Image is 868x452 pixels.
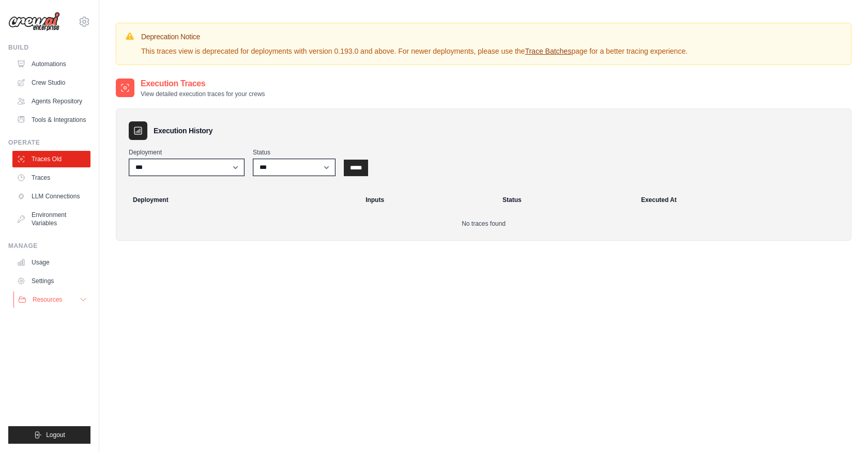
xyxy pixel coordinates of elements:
[12,56,90,72] a: Automations
[129,148,245,157] label: Deployment
[253,148,336,157] label: Status
[8,138,90,147] div: Operate
[33,295,62,304] span: Resources
[12,207,90,231] a: Environment Variables
[13,291,92,308] button: Resources
[141,77,265,90] h2: Execution Traces
[141,46,688,56] p: This traces view is deprecated for deployments with version 0.193.0 and above. For newer deployme...
[12,188,90,205] a: LLM Connections
[496,189,635,211] th: Status
[154,126,212,136] h3: Execution History
[12,169,90,186] a: Traces
[525,47,571,55] a: Trace Batches
[359,189,496,211] th: Inputs
[141,32,688,42] h3: Deprecation Notice
[12,273,90,289] a: Settings
[120,189,359,211] th: Deployment
[141,90,265,98] p: View detailed execution traces for your crews
[8,12,60,32] img: Logo
[12,254,90,271] a: Usage
[12,151,90,167] a: Traces Old
[12,74,90,91] a: Crew Studio
[46,431,65,439] span: Logout
[8,426,90,444] button: Logout
[8,43,90,52] div: Build
[8,242,90,250] div: Manage
[12,93,90,110] a: Agents Repository
[129,220,839,228] p: No traces found
[635,189,847,211] th: Executed At
[12,112,90,128] a: Tools & Integrations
